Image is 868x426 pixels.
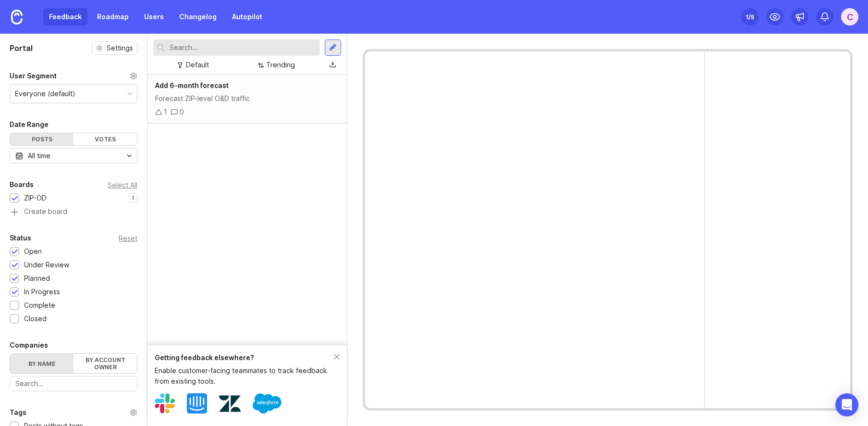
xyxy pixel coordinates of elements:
[155,352,334,363] div: Getting feedback elsewhere?
[164,107,167,117] div: 1
[266,60,295,70] div: Trending
[835,393,858,416] div: Open Intercom Messenger
[108,182,137,188] div: Select All
[173,8,222,25] a: Changelog
[24,260,69,270] div: Under Review
[10,407,26,418] div: Tags
[10,42,33,54] h1: Portal
[155,365,334,387] div: Enable customer-facing teammates to track feedback from existing tools.
[746,10,754,24] div: 1 /5
[10,208,137,217] a: Create board
[10,354,73,373] label: By name
[15,378,132,389] input: Search...
[24,193,47,203] div: ZIP-OD
[186,60,209,70] div: Default
[24,273,50,284] div: Planned
[180,107,184,117] div: 0
[155,393,175,413] img: Slack logo
[122,152,137,160] svg: toggle icon
[119,236,137,241] div: Reset
[841,8,858,25] button: c
[11,10,23,25] img: Canny Home
[73,354,137,373] label: By account owner
[10,70,57,82] div: User Segment
[10,179,34,190] div: Boards
[253,389,281,418] img: Salesforce logo
[132,194,134,202] p: 1
[187,393,207,413] img: Intercom logo
[92,41,137,55] button: Settings
[226,8,268,25] a: Autopilot
[107,43,133,53] span: Settings
[24,313,47,324] div: Closed
[24,246,42,257] div: Open
[170,42,316,53] input: Search...
[91,8,134,25] a: Roadmap
[73,133,137,145] div: Votes
[741,8,758,25] button: 1/5
[219,393,241,414] img: Zendesk logo
[28,150,50,161] div: All time
[10,232,31,244] div: Status
[10,133,73,145] div: Posts
[10,339,48,351] div: Companies
[155,81,229,89] span: Add 6-month forecast
[15,88,75,99] div: Everyone (default)
[10,119,49,130] div: Date Range
[155,93,339,104] div: Forecast ZIP-level O&D traffic
[138,8,170,25] a: Users
[147,75,347,124] a: Add 6-month forecastForecast ZIP-level O&D traffic10
[24,300,55,311] div: Complete
[24,287,60,297] div: In Progress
